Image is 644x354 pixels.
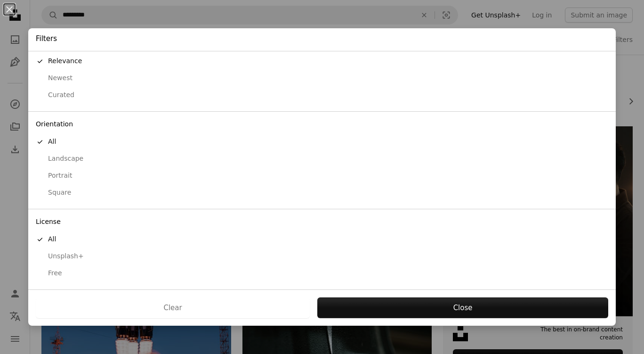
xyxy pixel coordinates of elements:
[36,137,608,147] div: All
[28,115,616,133] div: Orientation
[28,167,616,184] button: Portrait
[28,70,616,87] button: Newest
[28,184,616,201] button: Square
[317,297,608,318] button: Close
[28,213,616,231] div: License
[36,34,57,44] h4: Filters
[28,150,616,167] button: Landscape
[36,171,608,181] div: Portrait
[36,74,608,83] div: Newest
[36,269,608,278] div: Free
[36,297,310,318] button: Clear
[28,231,616,248] button: All
[28,87,616,104] button: Curated
[36,235,608,244] div: All
[36,154,608,164] div: Landscape
[28,248,616,265] button: Unsplash+
[28,133,616,150] button: All
[28,265,616,282] button: Free
[36,57,608,66] div: Relevance
[28,53,616,70] button: Relevance
[36,252,608,261] div: Unsplash+
[36,188,608,198] div: Square
[36,91,608,100] div: Curated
